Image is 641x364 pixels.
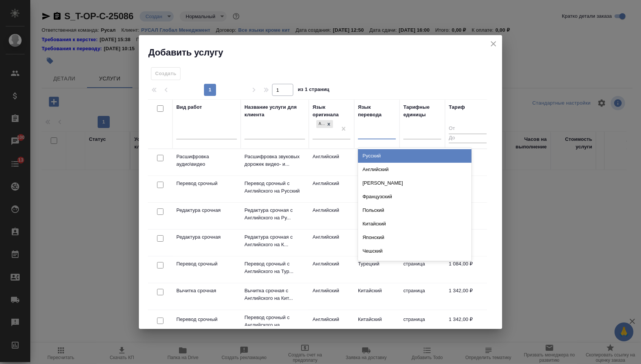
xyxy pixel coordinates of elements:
[313,103,350,119] div: Язык оригинала
[176,316,237,323] p: Перевод срочный
[244,103,305,119] div: Название услуги для клиента
[316,120,325,128] div: Английский
[358,204,471,217] div: Польский
[176,260,237,268] p: Перевод срочный
[358,258,471,271] div: Сербский
[445,256,490,283] td: 1 084,00 ₽
[298,85,330,96] span: из 1 страниц
[309,283,354,310] td: Английский
[309,312,354,338] td: Английский
[244,260,305,275] p: Перевод срочный с Английского на Тур...
[309,256,354,283] td: Английский
[176,180,237,187] p: Перевод срочный
[354,176,400,202] td: Русский
[354,283,400,310] td: Китайский
[400,256,445,283] td: страница
[354,312,400,338] td: Китайский
[354,256,400,283] td: Турецкий
[309,176,354,202] td: Английский
[309,203,354,229] td: Английский
[358,149,471,163] div: Русский
[316,119,334,129] div: Английский
[176,207,237,214] p: Редактура срочная
[354,230,400,256] td: Китайский
[176,233,237,241] p: Редактура срочная
[176,287,237,295] p: Вычитка срочная
[358,163,471,176] div: Английский
[148,46,502,59] h2: Добавить услугу
[244,287,305,302] p: Вычитка срочная с Английского на Кит...
[309,230,354,256] td: Английский
[244,314,305,336] p: Перевод срочный с Английского на [GEOGRAPHIC_DATA]...
[488,38,499,49] button: close
[403,103,441,119] div: Тарифные единицы
[449,103,465,111] div: Тариф
[244,233,305,248] p: Редактура срочная с Английского на К...
[358,190,471,204] div: Французский
[358,231,471,244] div: Японский
[445,283,490,310] td: 1 342,00 ₽
[445,312,490,338] td: 1 342,00 ₽
[354,149,400,176] td: Русский
[358,244,471,258] div: Чешский
[358,103,396,119] div: Язык перевода
[244,180,305,195] p: Перевод срочный с Английского на Русский
[449,124,487,134] input: От
[309,149,354,176] td: Английский
[400,312,445,338] td: страница
[354,203,400,229] td: Русский
[358,176,471,190] div: [PERSON_NAME]
[176,103,202,111] div: Вид работ
[244,207,305,222] p: Редактура срочная с Английского на Ру...
[244,153,305,168] p: Расшифровка звуковых дорожек видео- и...
[358,217,471,231] div: Китайский
[449,134,487,143] input: До
[400,283,445,310] td: страница
[176,153,237,168] p: Расшифровка аудио\видео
